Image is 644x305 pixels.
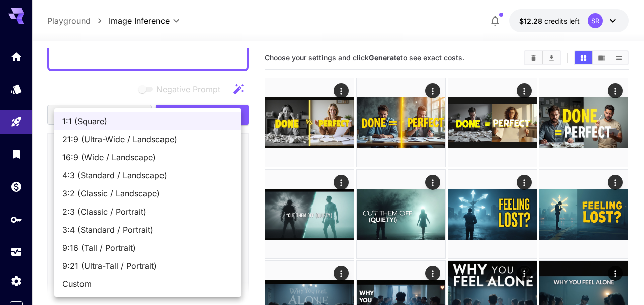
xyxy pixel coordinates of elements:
span: 21:9 (Ultra-Wide / Landscape) [62,133,233,145]
span: Custom [62,278,233,290]
span: 16:9 (Wide / Landscape) [62,151,233,163]
span: 4:3 (Standard / Landscape) [62,169,233,181]
span: 9:21 (Ultra-Tall / Portrait) [62,260,233,272]
span: 9:16 (Tall / Portrait) [62,242,233,254]
span: 1:1 (Square) [62,115,233,127]
span: 2:3 (Classic / Portrait) [62,206,233,218]
span: 3:4 (Standard / Portrait) [62,224,233,236]
span: 3:2 (Classic / Landscape) [62,187,233,199]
